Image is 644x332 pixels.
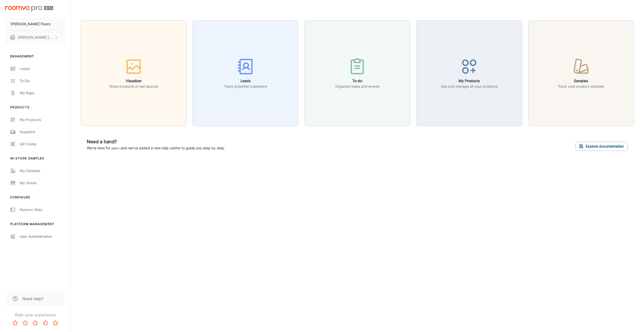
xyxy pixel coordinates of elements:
[528,20,634,126] button: SamplesTrack your product samples
[20,117,65,123] div: My Products
[20,141,65,147] div: QR Codes
[224,84,267,89] p: Track potential customers
[5,6,53,11] img: Roomvo PRO Beta
[5,17,65,31] button: [PERSON_NAME] Floors
[335,78,380,84] h6: To-do
[20,129,65,135] div: Suppliers
[441,84,498,89] p: See and manage all your products
[558,78,604,84] h6: Samples
[416,70,522,75] a: My ProductsSee and manage all your products
[11,21,50,27] p: [PERSON_NAME] Floors
[81,20,186,126] button: VisualizerShow products in real spaces
[5,31,65,44] button: [PERSON_NAME] [PERSON_NAME]
[558,84,604,89] p: Track your product samples
[528,70,634,75] a: SamplesTrack your product samples
[109,78,158,84] h6: Visualizer
[416,20,522,126] button: My ProductsSee and manage all your products
[18,35,53,40] p: [PERSON_NAME] [PERSON_NAME]
[20,66,65,72] div: Leads
[20,90,65,96] div: My Reps
[87,145,225,151] p: We're here for you—and we've added a new help center to guide you step by step.
[193,70,298,75] a: LeadsTrack potential customers
[87,138,225,145] h6: Need a hand?
[20,168,65,174] div: My Samples
[576,142,628,151] button: Explore documentation
[224,78,267,84] h6: Leads
[304,20,410,126] button: To-doOrganize tasks and events
[576,144,628,149] a: Explore documentation
[193,20,298,126] button: LeadsTrack potential customers
[441,78,498,84] h6: My Products
[335,84,380,89] p: Organize tasks and events
[109,84,158,89] p: Show products in real spaces
[304,70,410,75] a: To-doOrganize tasks and events
[20,78,65,84] div: To-do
